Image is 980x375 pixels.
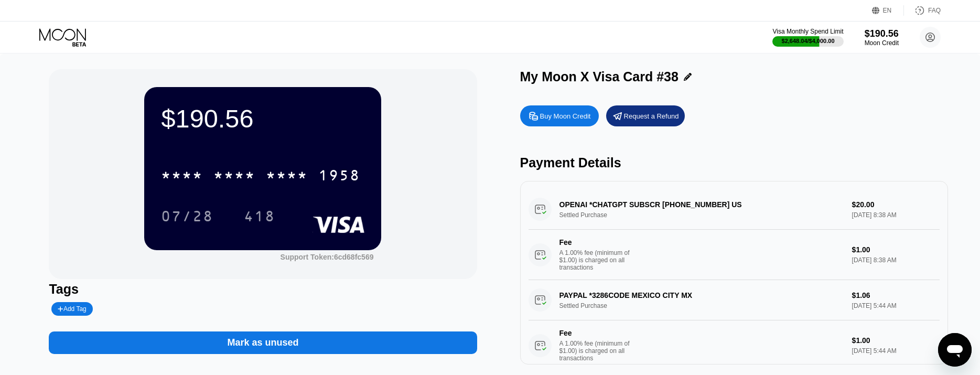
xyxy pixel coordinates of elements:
[624,112,679,121] div: Request a Refund
[782,38,835,44] div: $2,648.04 / $4,000.00
[904,5,941,16] div: FAQ
[161,209,213,226] div: 07/28
[852,256,940,264] div: [DATE] 8:38 AM
[520,105,599,126] div: Buy Moon Credit
[865,28,899,47] div: $190.56Moon Credit
[58,305,86,313] div: Add Tag
[318,168,360,185] div: 1958
[852,245,940,254] div: $1.00
[153,203,221,229] div: 07/28
[161,104,364,133] div: $190.56
[883,7,892,14] div: EN
[559,249,638,271] div: A 1.00% fee (minimum of $1.00) is charged on all transactions
[852,347,940,355] div: [DATE] 5:44 AM
[529,230,940,280] div: FeeA 1.00% fee (minimum of $1.00) is charged on all transactions$1.00[DATE] 8:38 AM
[281,253,374,261] div: Support Token: 6cd68fc569
[227,337,298,349] div: Mark as unused
[529,320,940,371] div: FeeA 1.00% fee (minimum of $1.00) is charged on all transactions$1.00[DATE] 5:44 AM
[559,340,638,362] div: A 1.00% fee (minimum of $1.00) is charged on all transactions
[559,329,633,337] div: Fee
[281,253,374,261] div: Support Token:6cd68fc569
[540,112,591,121] div: Buy Moon Credit
[938,333,972,367] iframe: Button to launch messaging window
[520,155,948,170] div: Payment Details
[852,336,940,345] div: $1.00
[236,203,283,229] div: 418
[244,209,275,226] div: 418
[606,105,685,126] div: Request a Refund
[559,238,633,247] div: Fee
[872,5,904,16] div: EN
[520,69,679,84] div: My Moon X Visa Card #38
[865,39,899,47] div: Moon Credit
[49,282,477,297] div: Tags
[772,28,843,35] div: Visa Monthly Spend Limit
[51,302,92,316] div: Add Tag
[928,7,941,14] div: FAQ
[772,28,843,47] div: Visa Monthly Spend Limit$2,648.04/$4,000.00
[49,321,477,354] div: Mark as unused
[865,28,899,39] div: $190.56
